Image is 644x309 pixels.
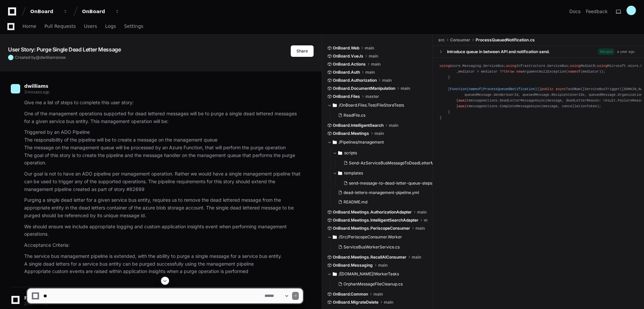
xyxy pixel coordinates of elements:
[327,269,428,279] button: /[DOMAIN_NAME]/WorkerTasks
[333,148,433,158] button: scripts
[82,8,111,15] div: OnBoard
[24,241,303,249] p: Acceptance Criteria:
[333,70,360,75] span: OnBoard.Auth
[378,263,388,268] span: main
[30,8,59,15] div: OnBoard
[333,123,384,128] span: OnBoard.IntelligentSearch
[344,190,419,195] span: dead-letters-management-pipeline.yml
[335,242,424,252] button: ServiceBusWorkerService.cs
[438,37,445,43] span: src
[556,87,566,91] span: async
[24,110,303,125] p: One of the management operations supported for dead lettered messages will be to purge a single d...
[349,181,440,186] span: send-message-to-dead-letter-queue-steps.yml
[365,45,374,51] span: main
[333,233,337,241] svg: Directory
[28,5,71,17] button: OnBoard
[341,179,435,188] button: send-message-to-dead-letter-queue-steps.yml
[124,19,143,34] a: Settings
[476,37,535,43] span: ProcessQueuedNotification.cs
[344,199,367,205] span: README.md
[335,197,429,207] button: README.md
[333,226,410,231] span: OnBoard.Meetings.PeriscopeConsumer
[344,244,400,250] span: ServiceBusWorkerService.cs
[504,70,514,74] span: throw
[333,53,363,59] span: OnBoard.VueJs
[333,86,395,91] span: OnBoard.DocumentManipulation
[333,270,337,278] svg: Directory
[40,55,58,60] span: dwilliams
[339,271,399,277] span: /[DOMAIN_NAME]/WorkerTasks
[339,234,402,240] span: /Src/PeriscopeConsumer.Worker
[415,226,425,231] span: main
[333,138,337,146] svg: Directory
[333,131,369,136] span: OnBoard.Meetings
[412,255,421,260] span: main
[344,113,365,118] span: ReadFile.cs
[458,104,469,108] span: await
[291,45,314,57] button: Share
[341,158,435,168] button: Send-AzServiceBusMessageToDeadLetterManagementQueue.ps1
[105,24,116,28] span: Logs
[36,55,40,60] span: @
[335,188,429,197] button: dead-letters-management-pipeline.yml
[365,94,379,99] span: master
[24,99,303,107] p: Give me a list of steps to complete this user story:
[450,87,539,91] span: Function(nameof(ProcessQueuedNotification))
[568,70,580,74] span: nameof
[333,62,366,67] span: OnBoard.Actions
[424,218,428,223] span: main
[24,196,303,219] p: Purging a single dead letter for a given service bus entity, requires us to remove the dead lette...
[333,168,433,179] button: templates
[333,78,377,83] span: OnBoard.Authorization
[338,169,342,177] svg: Directory
[516,70,522,74] span: new
[23,24,36,28] span: Home
[382,78,392,83] span: main
[569,8,580,15] a: Docs
[333,255,406,260] span: OnBoard.Meetings.RecallAIConsumer
[24,89,49,94] span: 3 minutes ago
[339,103,404,108] span: /OnBoard.Files.Test/FileStoreTests
[124,24,143,28] span: Settings
[597,64,607,68] span: using
[333,218,418,223] span: OnBoard.Meetings.IntelligentSearchAdapter
[365,70,375,75] span: main
[344,150,357,156] span: scripts
[333,45,359,51] span: OnBoard.Web
[327,100,428,111] button: /OnBoard.Files.Test/FileStoreTests
[333,263,373,268] span: OnBoard.Messaging
[24,170,303,193] p: Our goal is not to have an ADO pipeline per management operation. Rather we would have a single m...
[335,111,424,120] button: ReadFile.cs
[389,123,398,128] span: main
[23,19,36,34] a: Home
[447,49,550,54] div: Introduce queue in between API and notification send.
[8,46,121,53] app-text-character-animate: User Story: Purge Single Dead Letter Message
[333,94,360,99] span: OnBoard.Files
[541,87,554,91] span: public
[79,5,122,17] button: OnBoard
[333,209,412,215] span: OnBoard.Meetings.AuthorizationAdapter
[369,53,378,59] span: main
[440,64,450,68] span: using
[458,99,469,103] span: await
[105,19,116,34] a: Logs
[344,170,363,176] span: templates
[24,83,48,89] span: dwilliams
[327,232,428,242] button: /Src/PeriscopeConsumer.Worker
[44,19,76,34] a: Pull Requests
[598,48,614,55] span: Merged
[24,223,303,238] p: We should ensure we include appropriate logging and custom application insights event when perfor...
[586,8,608,15] button: Feedback
[371,62,380,67] span: main
[450,37,470,43] span: Consumer
[506,64,516,68] span: using
[44,24,76,28] span: Pull Requests
[339,140,384,145] span: /Pipelines/management
[84,24,97,28] span: Users
[617,49,635,54] div: a year ago
[349,160,475,166] span: Send-AzServiceBusMessageToDeadLetterManagementQueue.ps1
[58,55,66,60] span: now
[374,131,384,136] span: main
[440,63,637,121] div: Azure.Messaging.ServiceBus; Infrastructure.ServiceBus; MediatR; Microsoft.Azure.Functions.Worker;...
[333,101,337,109] svg: Directory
